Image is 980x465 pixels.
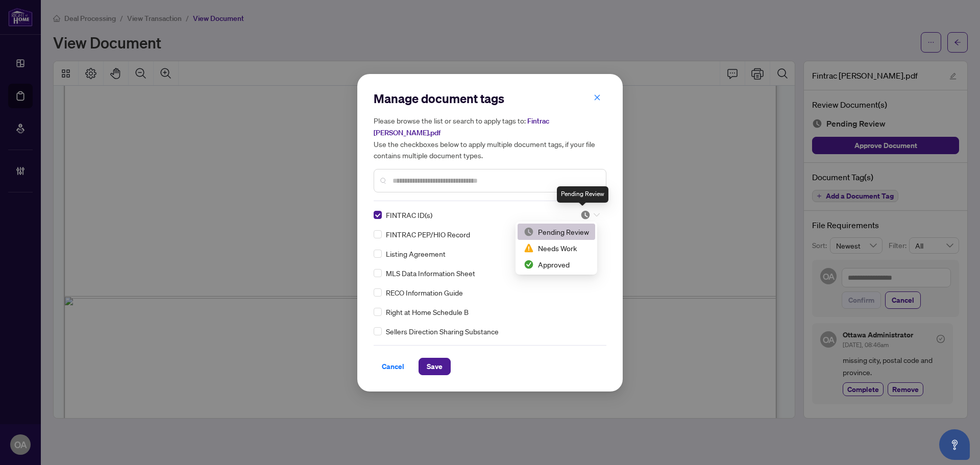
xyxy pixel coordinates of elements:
img: status [524,259,534,270]
div: Approved [518,256,595,273]
span: Sellers Direction Sharing Substance [386,326,499,337]
img: status [580,210,591,220]
span: Pending Review [580,210,600,220]
button: Save [419,358,451,375]
div: Pending Review [524,226,589,237]
span: Listing Agreement [386,248,446,259]
h5: Please browse the list or search to apply tags to: Use the checkboxes below to apply multiple doc... [374,115,606,161]
span: RECO Information Guide [386,287,463,298]
div: Pending Review [518,224,595,240]
button: Cancel [374,358,412,375]
span: Save [427,358,443,375]
div: Approved [524,259,589,270]
div: Needs Work [518,240,595,256]
span: MLS Data Information Sheet [386,267,475,279]
span: FINTRAC ID(s) [386,209,432,221]
div: Needs Work [524,242,589,254]
img: status [524,243,534,253]
span: Fintrac [PERSON_NAME].pdf [374,116,549,137]
button: Open asap [939,429,970,460]
span: Cancel [382,358,404,375]
span: Right at Home Schedule B [386,306,469,317]
span: FINTRAC PEP/HIO Record [386,229,470,240]
h2: Manage document tags [374,90,606,107]
div: Pending Review [557,186,608,203]
img: status [524,227,534,237]
span: close [594,94,601,101]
